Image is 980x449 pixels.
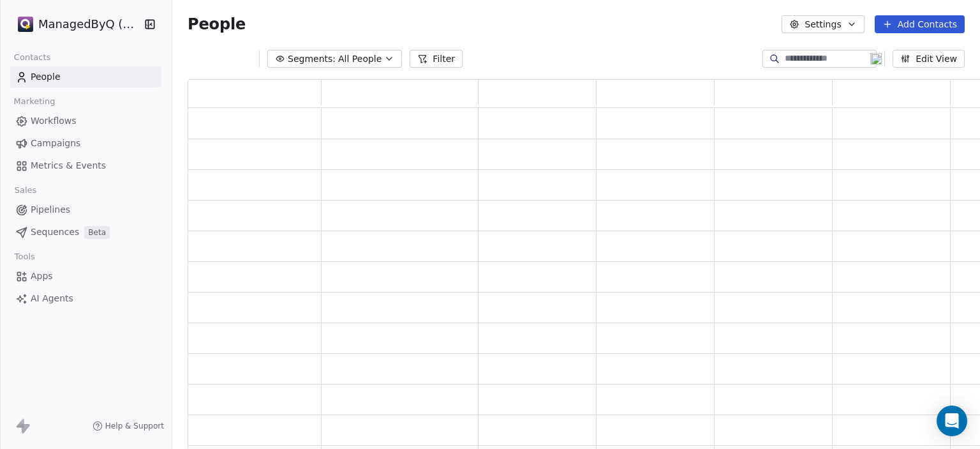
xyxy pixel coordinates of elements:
a: Pipelines [10,199,161,220]
a: Help & Support [93,421,164,431]
a: Workflows [10,110,161,132]
span: Marketing [8,92,61,111]
button: ManagedByQ (FZE) [15,13,136,35]
span: Beta [84,226,110,239]
span: People [188,15,246,34]
span: Campaigns [31,137,80,150]
span: Workflows [31,114,77,128]
span: Help & Support [105,421,164,431]
div: Open Intercom Messenger [937,406,967,436]
img: 19.png [870,53,882,65]
span: People [31,70,61,84]
a: SequencesBeta [10,222,161,243]
a: AI Agents [10,288,161,309]
span: All People [338,52,382,66]
span: Metrics & Events [31,159,106,172]
img: Stripe.png [18,17,33,32]
span: ManagedByQ (FZE) [38,16,140,33]
a: Apps [10,266,161,287]
span: Sequences [31,225,79,239]
button: Settings [782,15,864,33]
a: Campaigns [10,133,161,154]
span: Segments: [288,52,336,66]
span: Tools [9,247,40,266]
span: Contacts [8,48,56,67]
span: Sales [9,181,42,200]
span: Apps [31,270,53,283]
button: Add Contacts [875,15,965,33]
button: Filter [410,50,463,68]
a: Metrics & Events [10,155,161,176]
span: Pipelines [31,203,70,217]
a: People [10,66,161,88]
span: AI Agents [31,292,73,305]
button: Edit View [893,50,965,68]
